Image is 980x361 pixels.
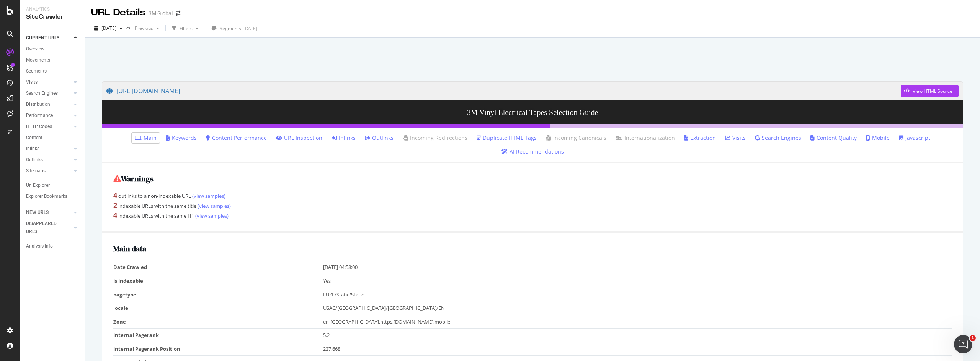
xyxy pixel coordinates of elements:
td: USAC/[GEOGRAPHIC_DATA]/[GEOGRAPHIC_DATA]/EN [323,301,952,315]
button: [DATE] [91,22,126,34]
td: Is Indexable [113,274,323,288]
td: 5.2 [323,329,952,342]
div: Analysis Info [26,242,53,250]
div: Overview [26,45,44,53]
strong: 4 [113,191,117,200]
div: View HTML Source [913,88,952,94]
td: Zone [113,315,323,329]
div: Performance [26,112,53,120]
button: Previous [132,22,162,34]
h3: 3M Vinyl Electrical Tapes Selection Guide [102,100,963,124]
div: Distribution [26,100,50,108]
div: Analytics [26,6,78,13]
div: Explorer Bookmarks [26,193,67,201]
a: (view samples) [196,202,231,209]
span: vs [126,24,132,31]
a: Duplicate HTML Tags [477,134,537,142]
div: Filters [180,25,193,32]
div: [DATE] [243,25,257,32]
span: 2025 Sep. 28th [101,25,116,31]
td: Internal Pagerank Position [113,342,323,356]
td: en-[GEOGRAPHIC_DATA],https,[DOMAIN_NAME],mobile [323,315,952,329]
a: URL Inspection [276,134,322,142]
h2: Main data [113,244,952,253]
td: FUZE/Static/Static [323,288,952,301]
div: arrow-right-arrow-left [176,11,180,16]
td: Date Crawled [113,261,323,274]
strong: 2 [113,201,117,210]
button: Filters [169,22,202,34]
a: Inlinks [332,134,356,142]
a: Sitemaps [26,167,72,175]
a: Search Engines [755,134,801,142]
div: NEW URLS [26,209,49,217]
td: [DATE] 04:58:00 [323,261,952,274]
a: Analysis Info [26,242,79,250]
h2: Warnings [113,175,952,183]
a: Mobile [866,134,890,142]
div: indexable URLs with the same title [113,201,952,210]
a: Outlinks [26,156,72,164]
div: Movements [26,56,50,64]
a: DISAPPEARED URLS [26,220,72,236]
a: Movements [26,56,79,64]
div: outlinks to a non-indexable URL [113,191,952,201]
div: Search Engines [26,89,58,97]
div: Visits [26,78,38,86]
a: Keywords [166,134,197,142]
a: Main [135,134,157,142]
a: Url Explorer [26,181,79,189]
span: Previous [132,25,153,31]
a: (view samples) [194,212,229,219]
div: SiteCrawler [26,13,78,21]
a: HTTP Codes [26,123,72,131]
button: Segments[DATE] [208,22,260,34]
a: CURRENT URLS [26,34,72,42]
a: Distribution [26,100,72,108]
a: Visits [26,78,72,86]
iframe: Intercom live chat [954,335,972,353]
a: Outlinks [365,134,394,142]
a: Extraction [684,134,716,142]
a: Content [26,134,79,142]
div: Content [26,134,42,142]
td: locale [113,301,323,315]
div: Url Explorer [26,181,50,189]
a: Inlinks [26,145,72,153]
a: Incoming Redirections [403,134,467,142]
span: Segments [220,25,241,32]
td: Internal Pagerank [113,329,323,342]
button: View HTML Source [901,85,959,97]
a: Javascript [899,134,930,142]
div: Segments [26,67,47,75]
a: (view samples) [191,193,225,199]
a: Internationalization [616,134,675,142]
div: 3M Global [149,10,173,17]
a: Segments [26,67,79,75]
a: Overview [26,45,79,53]
a: Performance [26,112,72,120]
a: NEW URLS [26,209,72,217]
span: 1 [970,335,976,341]
td: 237,668 [323,342,952,356]
div: DISAPPEARED URLS [26,220,65,236]
td: Yes [323,274,952,288]
a: Content Quality [810,134,857,142]
div: URL Details [91,6,145,19]
a: AI Recommendations [501,148,564,155]
div: Outlinks [26,156,43,164]
strong: 4 [113,210,117,220]
div: CURRENT URLS [26,34,59,42]
a: [URL][DOMAIN_NAME] [106,81,901,100]
a: Content Performance [206,134,267,142]
td: pagetype [113,288,323,301]
div: Sitemaps [26,167,46,175]
a: Incoming Canonicals [546,134,606,142]
a: Visits [725,134,746,142]
div: indexable URLs with the same H1 [113,210,952,220]
a: Explorer Bookmarks [26,193,79,201]
div: HTTP Codes [26,123,52,131]
a: Search Engines [26,89,72,97]
div: Inlinks [26,145,39,153]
